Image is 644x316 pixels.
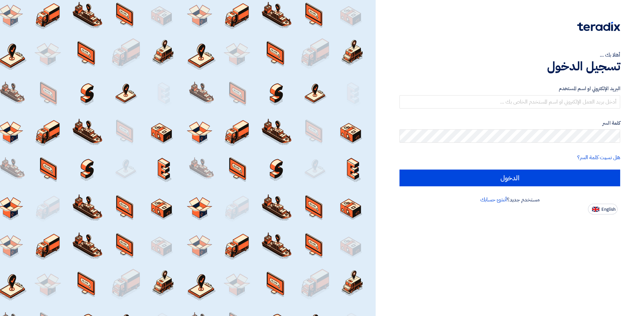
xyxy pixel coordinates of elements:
img: Teradix logo [577,22,620,31]
img: en-US.png [592,207,599,212]
label: كلمة السر [399,119,620,127]
a: أنشئ حسابك [480,196,507,204]
button: English [588,204,618,214]
input: أدخل بريد العمل الإلكتروني او اسم المستخدم الخاص بك ... [399,95,620,109]
input: الدخول [399,170,620,186]
div: مستخدم جديد؟ [399,196,620,204]
a: هل نسيت كلمة السر؟ [577,153,620,162]
h1: تسجيل الدخول [399,59,620,74]
div: أهلا بك ... [399,51,620,59]
label: البريد الإلكتروني او اسم المستخدم [399,85,620,92]
span: English [601,207,615,212]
